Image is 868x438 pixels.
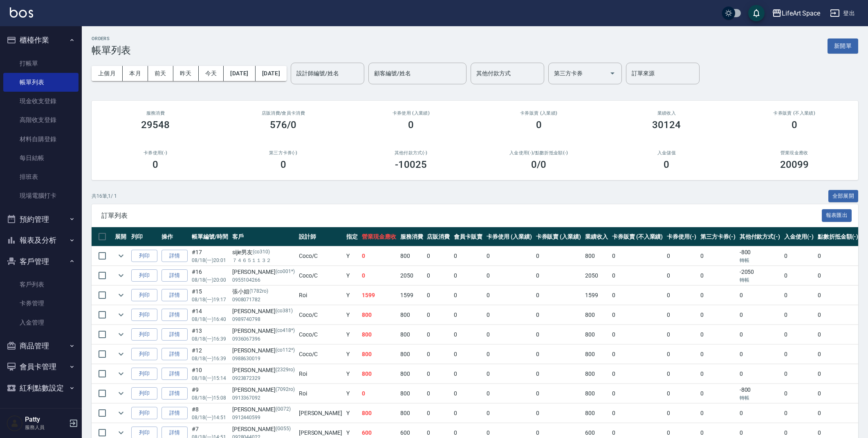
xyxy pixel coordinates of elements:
[738,286,783,305] td: 0
[224,66,255,81] button: [DATE]
[232,327,295,335] div: [PERSON_NAME]
[297,227,344,246] th: 設計師
[782,384,816,403] td: 0
[344,305,360,325] td: Y
[484,364,534,384] td: 0
[606,67,619,80] button: Open
[192,276,228,284] p: 08/18 (一) 20:00
[665,364,698,384] td: 0
[344,227,360,246] th: 指定
[665,345,698,364] td: 0
[92,66,123,81] button: 上個月
[232,405,295,414] div: [PERSON_NAME]
[484,305,534,325] td: 0
[698,266,738,285] td: 0
[534,404,583,423] td: 0
[3,275,79,294] a: 客戶列表
[485,111,593,116] h2: 卡券販賣 (入業績)
[101,111,210,116] h3: 服務消費
[131,269,157,282] button: 列印
[610,364,665,384] td: 0
[484,246,534,266] td: 0
[360,286,398,305] td: 1599
[398,305,425,325] td: 800
[161,250,188,262] a: 詳情
[92,36,131,41] h2: ORDERS
[115,289,127,301] button: expand row
[232,414,295,421] p: 0912440599
[3,251,79,272] button: 客戶管理
[425,305,452,325] td: 0
[827,6,858,21] button: 登出
[534,286,583,305] td: 0
[232,366,295,375] div: [PERSON_NAME]
[698,404,738,423] td: 0
[344,246,360,266] td: Y
[816,345,861,364] td: 0
[738,364,783,384] td: 0
[698,325,738,344] td: 0
[484,325,534,344] td: 0
[131,407,157,420] button: 列印
[232,375,295,382] p: 0923872329
[698,364,738,384] td: 0
[782,325,816,344] td: 0
[25,415,67,424] h5: Patty
[698,345,738,364] td: 0
[816,266,861,285] td: 0
[3,111,79,129] a: 高階收支登錄
[452,266,484,285] td: 0
[738,246,783,266] td: -800
[232,268,295,276] div: [PERSON_NAME]
[452,404,484,423] td: 0
[344,286,360,305] td: Y
[698,384,738,403] td: 0
[425,286,452,305] td: 0
[738,384,783,403] td: -800
[610,246,665,266] td: 0
[115,269,127,282] button: expand row
[190,325,230,344] td: #13
[101,212,822,220] span: 訂單列表
[230,227,297,246] th: 客戶
[398,227,425,246] th: 服務消費
[190,305,230,325] td: #14
[3,209,79,230] button: 預約管理
[232,248,295,257] div: sijie男友
[131,309,157,321] button: 列印
[232,394,295,402] p: 0913367092
[297,404,344,423] td: [PERSON_NAME]
[232,276,295,284] p: 0955104266
[452,286,484,305] td: 0
[92,192,117,200] p: 共 16 筆, 1 / 1
[131,368,157,380] button: 列印
[190,384,230,403] td: #9
[665,305,698,325] td: 0
[452,227,484,246] th: 會員卡販賣
[583,404,610,423] td: 800
[610,266,665,285] td: 0
[256,66,287,81] button: [DATE]
[583,266,610,285] td: 2050
[822,209,852,222] button: 報表匯出
[344,364,360,384] td: Y
[25,424,67,431] p: 服務人員
[816,364,861,384] td: 0
[816,227,861,246] th: 點數折抵金額(-)
[161,387,188,400] a: 詳情
[782,227,816,246] th: 入金使用(-)
[360,404,398,423] td: 800
[161,269,188,282] a: 詳情
[816,286,861,305] td: 0
[738,325,783,344] td: 0
[115,407,127,419] button: expand row
[192,375,228,382] p: 08/18 (一) 15:14
[534,266,583,285] td: 0
[276,366,295,375] p: (2329ro)
[3,92,79,111] a: 現金收支登錄
[297,286,344,305] td: Roi
[610,286,665,305] td: 0
[229,150,338,156] h2: 第三方卡券(-)
[253,248,270,257] p: (co310)
[161,348,188,361] a: 詳情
